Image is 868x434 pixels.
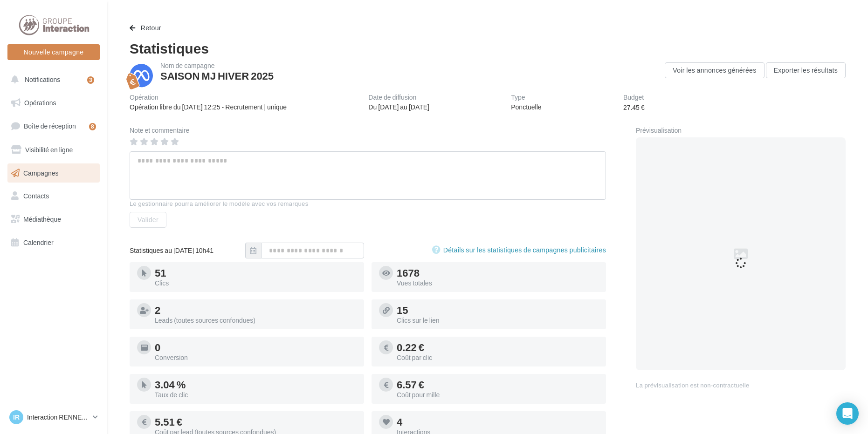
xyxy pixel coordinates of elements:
p: Interaction RENNES INDUSTRIE [27,413,89,422]
div: 3.04 % [155,380,357,390]
span: IR [13,413,20,422]
span: Visibilité en ligne [25,146,73,154]
span: Boîte de réception [24,122,76,130]
button: Notifications 3 [6,70,98,89]
a: Détails sur les statistiques de campagnes publicitaires [432,244,606,256]
span: Campagnes [23,169,59,176]
div: Conversion [155,354,357,361]
div: 0.22 € [397,342,599,353]
div: Budget [623,94,645,101]
a: Campagnes [6,163,102,183]
div: 2 [155,305,357,315]
div: Opération [130,94,287,101]
div: 0 [155,342,357,353]
div: Nom de campagne [160,62,274,69]
button: Retour [130,22,165,34]
span: Médiathèque [23,215,61,223]
span: Opérations [24,99,56,107]
div: Coût pour mille [397,392,599,398]
div: Statistiques [130,41,846,55]
div: Leads (toutes sources confondues) [155,317,357,324]
div: Vues totales [397,280,599,286]
div: 51 [155,268,357,278]
a: Opérations [6,93,102,113]
div: Clics [155,280,357,286]
div: 1678 [397,268,599,278]
div: 4 [397,417,599,427]
div: Prévisualisation [636,127,846,134]
div: Du [DATE] au [DATE] [368,102,429,112]
div: Open Intercom Messenger [836,402,859,425]
span: Contacts [23,192,49,200]
button: Nouvelle campagne [7,44,100,60]
span: Retour [141,24,161,32]
div: Opération libre du [DATE] 12:25 - Recrutement | unique [130,102,287,112]
div: SAISON MJ HIVER 2025 [160,71,274,81]
a: Médiathèque [6,210,102,229]
div: Date de diffusion [368,94,429,101]
div: 8 [89,123,96,130]
div: Taux de clic [155,392,357,398]
div: 5.51 € [155,417,357,427]
div: 3 [87,76,94,84]
div: Coût par clic [397,354,599,361]
a: Boîte de réception8 [6,116,102,136]
button: Valider [130,212,166,228]
a: Calendrier [6,233,102,252]
a: Contacts [6,186,102,206]
div: 27.45 € [623,103,645,112]
div: Clics sur le lien [397,317,599,324]
a: Visibilité en ligne [6,140,102,160]
a: IR Interaction RENNES INDUSTRIE [7,408,100,426]
div: 15 [397,305,599,315]
button: Exporter les résultats [766,62,846,78]
div: 6.57 € [397,380,599,390]
span: Notifications [25,75,60,83]
div: Ponctuelle [511,102,541,112]
button: Voir les annonces générées [665,62,764,78]
span: Calendrier [23,238,54,246]
div: Note et commentaire [130,127,606,134]
div: Type [511,94,541,101]
div: Statistiques au [DATE] 10h41 [130,246,245,255]
div: Le gestionnaire pourra améliorer le modèle avec vos remarques [130,200,606,208]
